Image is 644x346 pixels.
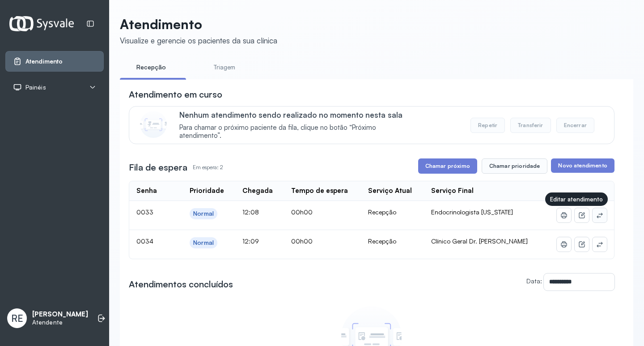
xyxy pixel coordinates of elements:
[25,84,46,91] span: Painéis
[291,208,313,216] span: 00h00
[179,110,416,120] p: Nenhum atendimento sendo realizado no momento nesta sala
[32,310,88,319] p: [PERSON_NAME]
[556,118,594,133] button: Encerrar
[129,161,187,174] h3: Fila de espera
[179,124,416,141] span: Para chamar o próximo paciente da fila, clique no botão “Próximo atendimento”.
[368,208,417,216] div: Recepção
[551,158,614,173] button: Novo atendimento
[470,118,505,133] button: Repetir
[129,278,233,290] h3: Atendimentos concluídos
[242,208,259,216] span: 12:08
[193,239,214,247] div: Normal
[431,237,528,245] span: Clínico Geral Dr. [PERSON_NAME]
[368,187,412,195] div: Serviço Atual
[32,319,88,326] p: Atendente
[193,161,223,174] p: Em espera: 2
[136,187,157,195] div: Senha
[9,16,74,31] img: Logotipo do estabelecimento
[510,118,551,133] button: Transferir
[291,237,313,245] span: 00h00
[136,208,153,216] span: 0033
[190,187,224,195] div: Prioridade
[482,158,548,174] button: Chamar prioridade
[13,57,96,66] a: Atendimento
[526,277,542,285] label: Data:
[129,88,222,101] h3: Atendimento em curso
[193,210,214,218] div: Normal
[25,58,63,65] span: Atendimento
[431,187,474,195] div: Serviço Final
[242,187,273,195] div: Chegada
[120,16,277,32] p: Atendimento
[291,187,348,195] div: Tempo de espera
[136,237,153,245] span: 0034
[120,60,182,75] a: Recepção
[140,111,167,138] img: Imagem de CalloutCard
[418,158,477,174] button: Chamar próximo
[193,60,256,75] a: Triagem
[120,36,277,45] div: Visualize e gerencie os pacientes da sua clínica
[431,208,513,216] span: Endocrinologista [US_STATE]
[242,237,259,245] span: 12:09
[368,237,417,245] div: Recepção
